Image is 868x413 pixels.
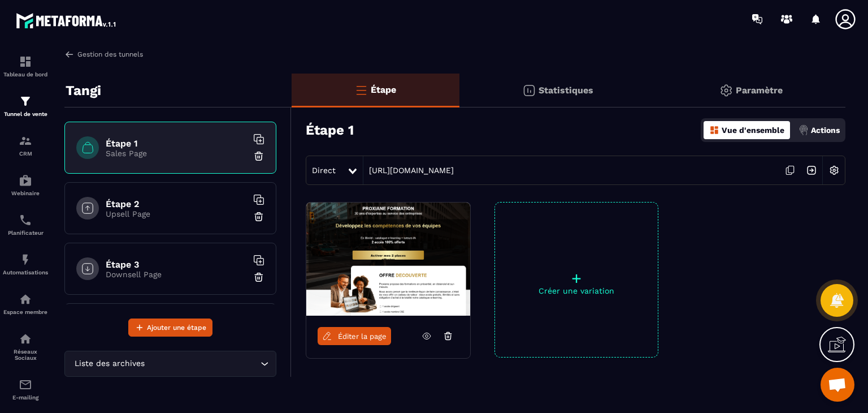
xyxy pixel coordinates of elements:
img: automations [19,253,32,266]
img: actions.d6e523a2.png [798,125,809,135]
img: scheduler [19,213,32,227]
a: automationsautomationsEspace membre [3,284,48,324]
img: email [19,378,32,392]
img: setting-w.858f3a88.svg [823,160,845,181]
p: Upsell Page [106,209,247,218]
p: Actions [811,126,840,135]
p: Vue d'ensemble [722,126,784,135]
p: Réseaux Sociaux [3,349,48,361]
p: Statistiques [539,85,593,96]
button: Ajouter une étape [128,319,212,337]
p: Tangi [66,79,101,102]
p: Espace membre [3,309,48,315]
img: setting-gr.5f69749f.svg [719,84,733,97]
p: Tunnel de vente [3,111,48,117]
img: trash [253,150,264,162]
span: Direct [312,166,336,175]
p: Planificateur [3,230,48,236]
a: schedulerschedulerPlanificateur [3,205,48,244]
img: formation [19,94,32,108]
img: formation [19,134,32,148]
p: CRM [3,150,48,157]
img: logo [16,10,118,31]
p: E-mailing [3,394,48,401]
a: social-networksocial-networkRéseaux Sociaux [3,324,48,369]
p: Paramètre [736,85,783,96]
img: automations [19,174,32,187]
p: Tableau de bord [3,71,48,78]
a: formationformationTunnel de vente [3,86,48,126]
img: stats.20deebd0.svg [522,84,536,97]
img: automations [19,292,32,306]
a: Gestion des tunnels [64,49,143,59]
img: social-network [19,332,32,346]
span: Éditer la page [338,332,387,341]
a: Ouvrir le chat [821,368,854,402]
a: formationformationCRM [3,126,48,165]
div: Search for option [64,351,276,377]
h6: Étape 1 [106,138,247,149]
img: arrow-next.bcc2205e.svg [801,160,822,181]
p: + [495,270,658,286]
img: formation [19,55,32,68]
p: Sales Page [106,149,247,158]
input: Search for option [147,358,258,370]
a: automationsautomationsWebinaire [3,165,48,205]
p: Automatisations [3,269,48,276]
span: Ajouter une étape [147,322,206,333]
img: arrow [64,49,75,59]
img: dashboard-orange.40269519.svg [709,125,719,135]
a: formationformationTableau de bord [3,46,48,86]
img: bars-o.4a397970.svg [354,83,368,97]
h6: Étape 3 [106,259,247,270]
a: emailemailE-mailing [3,369,48,409]
p: Webinaire [3,190,48,196]
a: automationsautomationsAutomatisations [3,244,48,284]
h3: Étape 1 [306,122,354,138]
a: Éditer la page [318,327,391,345]
p: Étape [371,84,396,95]
img: image [306,203,470,316]
p: Downsell Page [106,270,247,279]
a: [URL][DOMAIN_NAME] [363,166,454,175]
h6: Étape 2 [106,199,247,209]
p: Créer une variation [495,286,658,295]
span: Liste des archives [72,358,147,370]
img: trash [253,272,264,283]
img: trash [253,211,264,222]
